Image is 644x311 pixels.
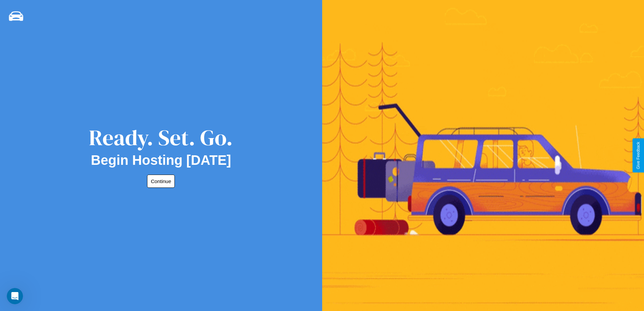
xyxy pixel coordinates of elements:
button: Continue [147,175,175,188]
h2: Begin Hosting [DATE] [91,153,231,168]
iframe: Intercom live chat [7,288,23,304]
div: Give Feedback [636,142,641,169]
div: Ready. Set. Go. [89,123,233,153]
